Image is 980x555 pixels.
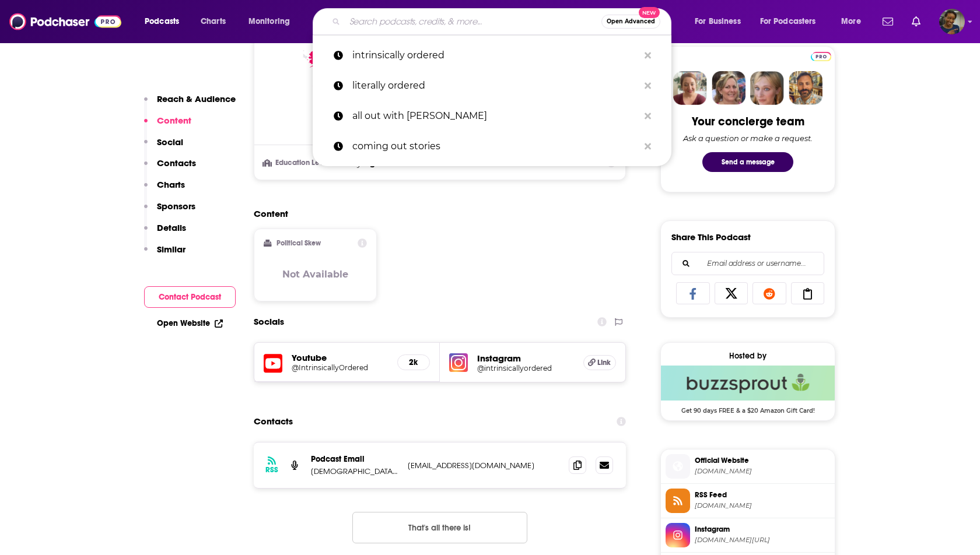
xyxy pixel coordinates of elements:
a: Share on X/Twitter [715,282,748,304]
a: Show notifications dropdown [878,12,898,31]
button: Social [144,136,183,158]
span: Mostly [337,159,361,168]
h3: Share This Podcast [671,231,751,243]
h2: Contacts [254,410,293,433]
h2: Socials [254,311,284,333]
span: New [639,7,660,18]
a: @intrinsicallyordered [477,364,574,373]
span: For Podcasters [760,13,816,30]
h5: Youtube [292,352,388,363]
button: open menu [240,12,305,31]
img: Sydney Profile [673,71,707,105]
a: @IntrinsicallyOrdered [292,363,388,372]
p: Charts [157,179,185,190]
p: Content [157,115,191,126]
span: Podcasts [145,13,179,30]
p: Details [157,222,186,233]
a: intrinsically ordered [313,40,671,71]
span: feeds.buzzsprout.com [695,501,830,510]
a: Buzzsprout Deal: Get 90 days FREE & a $20 Amazon Gift Card! [661,366,835,413]
button: Similar [144,244,185,265]
button: Content [144,115,191,136]
a: Instagram[DOMAIN_NAME][URL] [666,523,830,547]
a: Official Website[DOMAIN_NAME] [666,454,830,479]
a: coming out stories [313,131,671,161]
p: coming out stories [352,131,639,161]
a: Charts [193,12,233,31]
button: Details [144,222,186,244]
div: Search podcasts, credits, & more... [324,8,682,35]
button: open menu [136,12,194,31]
h2: Political Skew [276,239,321,247]
button: open menu [687,12,755,31]
p: [DEMOGRAPHIC_DATA] Trad [311,466,398,476]
p: [EMAIL_ADDRESS][DOMAIN_NAME] [408,461,559,470]
p: Similar [157,244,185,255]
span: Instagram [695,524,830,535]
button: Open AdvancedNew [601,15,660,29]
input: Search podcasts, credits, & more... [345,12,601,31]
span: intrinsicallyordered.com [695,467,830,476]
a: Show notifications dropdown [907,12,925,31]
h3: RSS [265,465,278,475]
button: Contacts [144,157,196,179]
img: Podchaser Pro [811,52,831,61]
div: Search followers [671,252,824,275]
span: Official Website [695,455,830,466]
h5: 2k [407,357,420,367]
span: Charts [201,13,226,30]
button: Nothing here. [352,512,527,543]
button: open menu [752,12,833,31]
button: Contact Podcast [144,286,236,308]
p: Social [157,136,183,147]
p: intrinsically ordered [352,40,639,71]
span: More [841,13,861,30]
p: all out with Jon dean [352,101,639,131]
span: Get 90 days FREE & a $20 Amazon Gift Card! [661,401,835,415]
img: iconImage [449,353,468,372]
a: RSS Feed[DOMAIN_NAME] [666,489,830,513]
span: Logged in as sabrinajohnson [939,9,965,34]
div: Your concierge team [692,114,804,129]
a: Open Website [157,318,223,328]
img: Barbara Profile [712,71,745,105]
img: User Profile [939,9,965,34]
p: Podcast Email [311,454,398,464]
span: instagram.com/intrinsicallyordered [695,536,830,545]
p: Contacts [157,157,196,168]
button: open menu [833,12,876,31]
p: Sponsors [157,201,195,212]
span: Higher Education [361,159,432,168]
a: Copy Link [791,282,825,304]
a: literally ordered [313,71,671,101]
a: Share on Reddit [752,282,786,304]
button: Reach & Audience [144,93,236,115]
span: Open Advanced [607,19,655,24]
div: Hosted by [661,351,835,361]
a: all out with [PERSON_NAME] [313,101,671,131]
h2: Content [254,208,617,219]
img: Jon Profile [789,71,822,105]
span: Monitoring [249,13,290,30]
input: Email address or username... [681,252,814,275]
span: Link [597,358,611,367]
h3: Not Available [282,269,348,280]
button: Sponsors [144,201,195,222]
img: Buzzsprout Deal: Get 90 days FREE & a $20 Amazon Gift Card! [661,366,835,401]
a: Pro website [811,50,831,61]
h3: Education Level [264,159,332,167]
p: Reach & Audience [157,93,236,104]
a: Share on Facebook [676,282,710,304]
h5: Instagram [477,353,574,364]
button: Send a message [702,152,793,172]
div: Ask a question or make a request. [683,134,813,143]
p: literally ordered [352,71,639,101]
img: Podchaser - Follow, Share and Rate Podcasts [9,10,121,33]
span: For Business [695,13,741,30]
a: Link [583,355,616,370]
button: Charts [144,179,185,201]
span: RSS Feed [695,490,830,500]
